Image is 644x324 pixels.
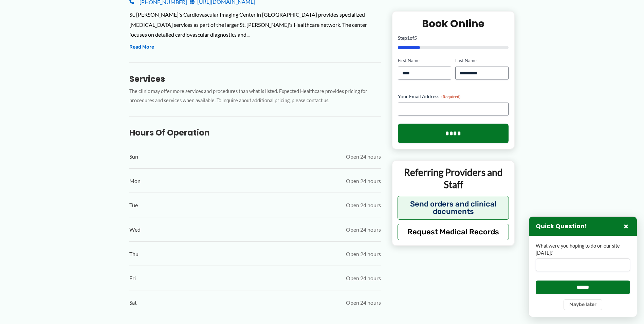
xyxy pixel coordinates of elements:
[129,273,136,283] span: Fri
[129,10,381,40] div: St. [PERSON_NAME]'s Cardiovascular Imaging Center in [GEOGRAPHIC_DATA] provides specialized [MEDI...
[536,242,630,256] label: What were you hoping to do on our site [DATE]?
[129,176,141,186] span: Mon
[346,249,381,259] span: Open 24 hours
[346,151,381,162] span: Open 24 hours
[536,222,587,230] h3: Quick Question!
[129,127,381,138] h3: Hours of Operation
[346,224,381,235] span: Open 24 hours
[564,299,602,310] button: Maybe later
[398,223,509,240] button: Request Medical Records
[398,36,509,40] p: Step of
[346,200,381,210] span: Open 24 hours
[346,298,381,308] span: Open 24 hours
[398,17,509,30] h2: Book Online
[622,222,630,230] button: Close
[455,57,509,64] label: Last Name
[398,196,509,219] button: Send orders and clinical documents
[441,94,461,99] span: (Required)
[398,166,509,191] p: Referring Providers and Staff
[414,35,417,41] span: 5
[129,43,154,51] button: Read More
[407,35,410,41] span: 1
[129,249,139,259] span: Thu
[346,273,381,283] span: Open 24 hours
[129,224,141,235] span: Wed
[129,74,381,84] h3: Services
[129,200,138,210] span: Tue
[129,298,137,308] span: Sat
[129,87,381,105] p: The clinic may offer more services and procedures than what is listed. Expected Healthcare provid...
[398,57,451,64] label: First Name
[346,176,381,186] span: Open 24 hours
[398,93,509,100] label: Your Email Address
[129,151,138,162] span: Sun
